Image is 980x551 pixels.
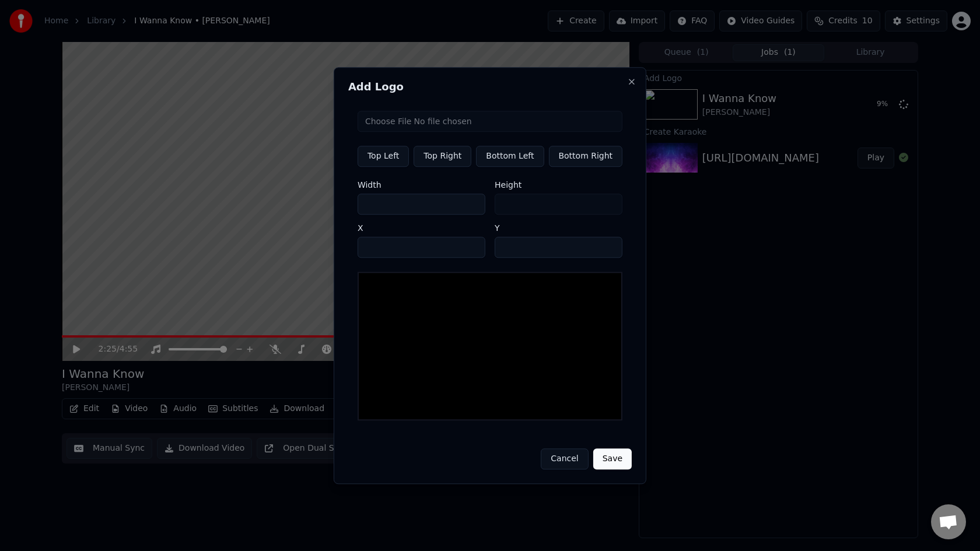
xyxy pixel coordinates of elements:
label: Y [495,224,622,232]
button: Top Right [414,146,471,167]
label: Height [495,181,622,189]
label: Width [358,181,485,189]
button: Cancel [541,448,588,469]
button: Bottom Left [476,146,544,167]
button: Save [593,448,632,469]
h2: Add Logo [348,82,632,92]
button: Bottom Right [548,146,622,167]
button: Top Left [358,146,409,167]
label: X [358,224,485,232]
